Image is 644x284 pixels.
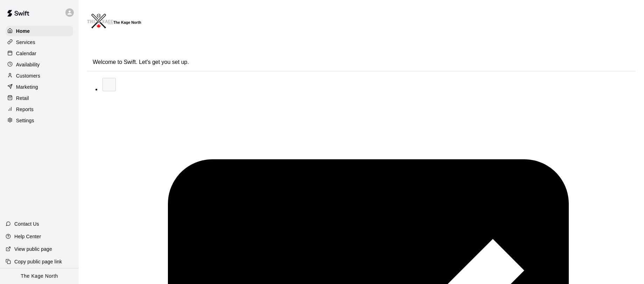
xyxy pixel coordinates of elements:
[6,93,73,103] a: Retail
[16,95,29,102] p: Retail
[16,39,35,46] p: Services
[16,50,36,57] p: Calendar
[113,20,141,24] h6: The Kage North
[93,59,189,65] span: Welcome to Swift. Let's get you set up.
[6,37,73,48] a: Services
[14,246,52,253] p: View public page
[16,28,30,35] p: Home
[6,48,73,59] a: Calendar
[16,61,40,68] p: Availability
[6,59,73,70] a: Availability
[16,106,34,113] p: Reports
[87,8,113,35] img: The Kage North logo
[16,117,34,124] p: Settings
[6,26,73,36] a: Home
[14,233,41,240] p: Help Center
[6,82,73,92] a: Marketing
[6,104,73,115] a: Reports
[21,272,58,280] p: The Kage North
[14,258,62,265] p: Copy public page link
[14,220,39,227] p: Contact Us
[6,115,73,126] a: Settings
[6,71,73,81] a: Customers
[16,83,38,90] p: Marketing
[16,72,40,79] p: Customers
